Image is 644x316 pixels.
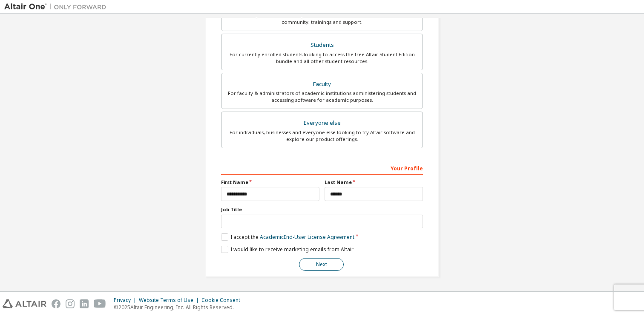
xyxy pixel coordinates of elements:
[221,233,354,241] label: I accept the
[114,304,245,311] p: © 2025 Altair Engineering, Inc. All Rights Reserved.
[227,51,417,65] div: For currently enrolled students looking to access the free Altair Student Edition bundle and all ...
[221,161,423,175] div: Your Profile
[325,179,423,186] label: Last Name
[114,297,139,304] div: Privacy
[227,78,417,90] div: Faculty
[66,299,75,308] img: instagram.svg
[227,90,417,103] div: For faculty & administrators of academic institutions administering students and accessing softwa...
[80,299,89,308] img: linkedin.svg
[227,12,417,26] div: For existing customers looking to access software downloads, HPC resources, community, trainings ...
[221,206,423,213] label: Job Title
[227,39,417,51] div: Students
[201,297,245,304] div: Cookie Consent
[3,299,46,308] img: altair_logo.svg
[299,258,344,271] button: Next
[139,297,201,304] div: Website Terms of Use
[227,129,417,143] div: For individuals, businesses and everyone else looking to try Altair software and explore our prod...
[221,179,319,186] label: First Name
[260,233,354,241] a: Academic End-User License Agreement
[94,299,106,308] img: youtube.svg
[4,3,111,11] img: Altair One
[221,246,354,253] label: I would like to receive marketing emails from Altair
[52,299,60,308] img: facebook.svg
[227,117,417,129] div: Everyone else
